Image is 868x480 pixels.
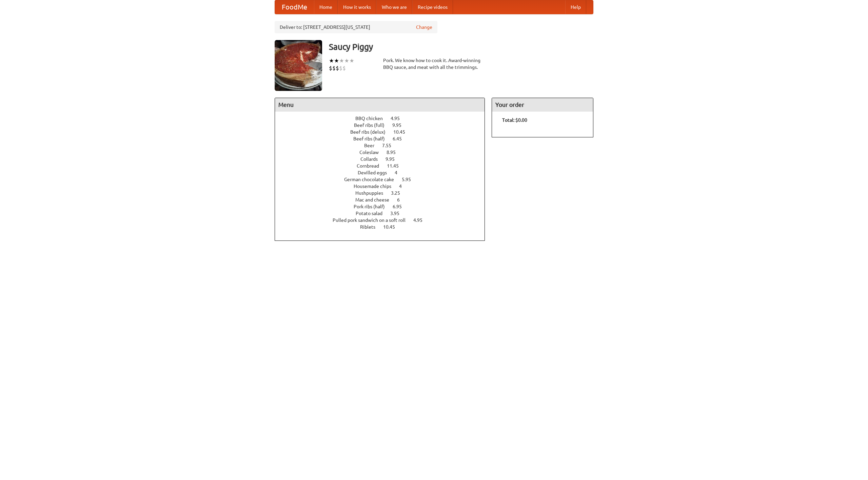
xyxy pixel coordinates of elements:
li: ★ [349,57,354,64]
span: Mac and cheese [355,197,396,203]
a: Hushpuppies 3.25 [355,190,413,196]
a: How it works [338,0,376,14]
span: 4.95 [413,217,429,223]
li: $ [342,64,346,72]
span: Hushpuppies [355,190,390,196]
a: Pulled pork sandwich on a soft roll 4.95 [333,217,435,223]
span: BBQ chicken [355,116,390,121]
div: Pork. We know how to cook it. Award-winning BBQ sauce, and meat with all the trimmings. [383,57,485,71]
span: 9.95 [386,156,401,162]
span: Collards [360,156,384,162]
span: 8.95 [387,150,402,155]
li: $ [336,64,339,72]
li: ★ [344,57,349,64]
a: Beer 7.55 [364,143,404,148]
span: 9.95 [392,122,408,128]
li: ★ [339,57,344,64]
b: Total: $0.00 [502,117,527,123]
h4: Menu [275,98,485,112]
span: 6.45 [393,136,409,141]
span: 3.95 [390,211,406,216]
div: Deliver to: [STREET_ADDRESS][US_STATE] [275,21,437,33]
span: 6.95 [393,204,409,209]
span: Beef ribs (delux) [350,129,392,135]
span: 10.45 [393,129,412,135]
span: Beef ribs (half) [353,136,392,141]
span: 6 [397,197,407,203]
a: Beef ribs (half) 6.45 [353,136,414,141]
li: $ [329,64,332,72]
a: Mac and cheese 6 [355,197,412,203]
a: Recipe videos [412,0,453,14]
a: Who we are [376,0,412,14]
span: Beer [364,143,381,148]
li: $ [332,64,336,72]
span: 3.25 [391,190,407,196]
span: Potato salad [356,211,389,216]
span: 4.95 [391,116,407,121]
a: Pork ribs (half) 6.95 [354,204,414,209]
a: Help [565,0,586,14]
span: Pork ribs (half) [354,204,392,209]
span: 4 [395,170,404,175]
a: Beef ribs (delux) 10.45 [350,129,418,135]
a: Coleslaw 8.95 [359,150,408,155]
span: 7.55 [382,143,398,148]
a: Riblets 10.45 [360,224,408,230]
li: ★ [329,57,334,64]
a: FoodMe [275,0,314,14]
a: Cornbread 11.45 [357,163,411,169]
a: Potato salad 3.95 [356,211,412,216]
span: 11.45 [387,163,406,169]
span: 5.95 [402,177,418,182]
li: ★ [334,57,339,64]
img: angular.jpg [275,40,322,91]
span: Pulled pork sandwich on a soft roll [333,217,412,223]
a: German chocolate cake 5.95 [344,177,423,182]
span: 4 [399,184,409,189]
span: Coleslaw [359,150,386,155]
h3: Saucy Piggy [329,40,593,54]
span: Beef ribs (full) [354,122,391,128]
h4: Your order [492,98,593,112]
a: Housemade chips 4 [354,184,414,189]
span: German chocolate cake [344,177,401,182]
a: Devilled eggs 4 [358,170,410,175]
span: Housemade chips [354,184,398,189]
span: Riblets [360,224,382,230]
span: Cornbread [357,163,386,169]
a: Home [314,0,338,14]
span: 10.45 [383,224,402,230]
a: Beef ribs (full) 9.95 [354,122,414,128]
a: Change [416,24,432,31]
a: Collards 9.95 [360,156,407,162]
li: $ [339,64,342,72]
span: Devilled eggs [358,170,394,175]
a: BBQ chicken 4.95 [355,116,412,121]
